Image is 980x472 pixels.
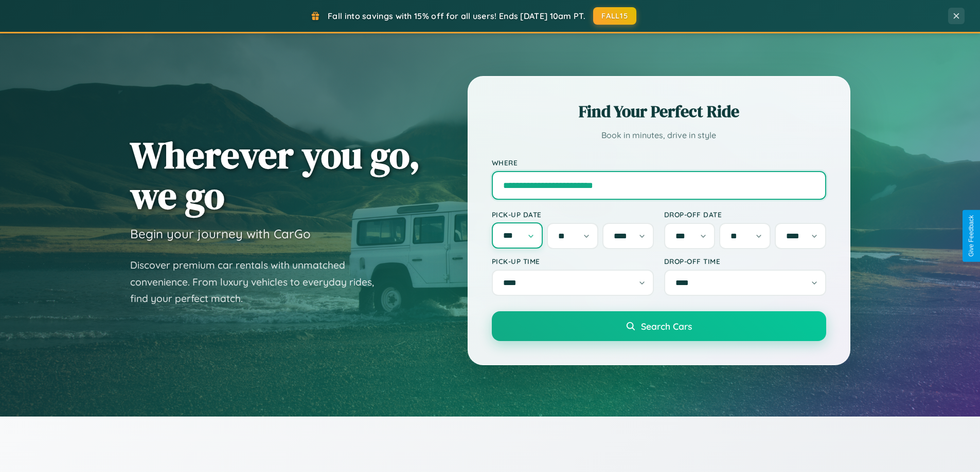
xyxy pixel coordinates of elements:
[664,257,826,266] label: Drop-off Time
[968,215,975,257] div: Give Feedback
[492,100,826,123] h2: Find Your Perfect Ride
[593,7,636,25] button: FALL15
[328,11,585,21] span: Fall into savings with 15% off for all users! Ends [DATE] 10am PT.
[492,158,826,167] label: Where
[664,210,826,219] label: Drop-off Date
[492,257,654,266] label: Pick-up Time
[130,226,311,241] h3: Begin your journey with CarGo
[130,135,420,216] h1: Wherever you go, we go
[492,128,826,143] p: Book in minutes, drive in style
[130,257,387,307] p: Discover premium car rentals with unmatched convenience. From luxury vehicles to everyday rides, ...
[492,210,654,219] label: Pick-up Date
[492,311,826,341] button: Search Cars
[641,320,692,332] span: Search Cars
